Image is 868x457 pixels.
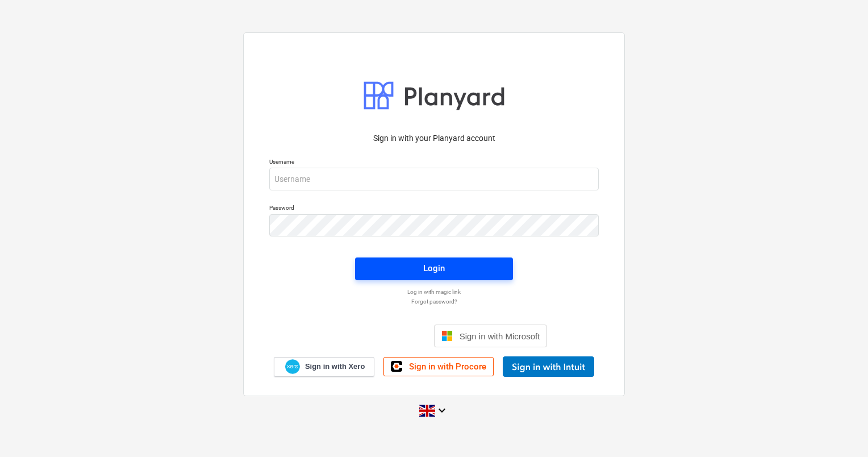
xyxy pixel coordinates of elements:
[355,257,513,280] button: Login
[269,132,599,144] p: Sign in with your Planyard account
[460,331,540,341] span: Sign in with Microsoft
[811,402,868,457] iframe: Chat Widget
[269,168,599,190] input: Username
[383,357,494,376] a: Sign in with Procore
[441,330,453,342] img: Microsoft logo
[315,323,431,348] iframe: Sign in with Google Button
[274,357,375,377] a: Sign in with Xero
[435,404,449,417] i: keyboard_arrow_down
[409,362,486,372] span: Sign in with Procore
[285,359,300,375] img: Xero logo
[269,158,599,168] p: Username
[269,204,599,214] p: Password
[264,298,604,305] a: Forgot password?
[423,261,445,276] div: Login
[264,288,604,296] a: Log in with magic link
[305,362,365,372] span: Sign in with Xero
